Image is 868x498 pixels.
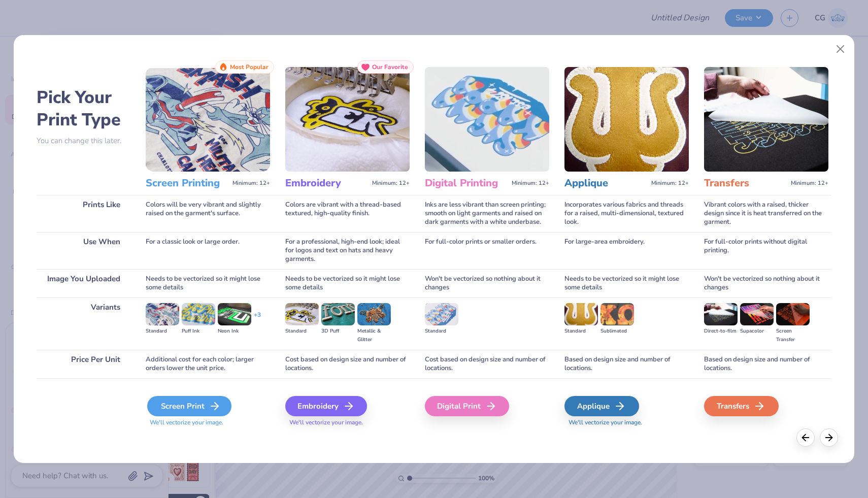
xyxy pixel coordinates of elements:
div: Colors will be very vibrant and slightly raised on the garment's surface. [146,195,270,232]
img: Digital Printing [425,67,549,172]
img: Applique [564,67,689,172]
span: Minimum: 12+ [232,180,270,187]
div: For a professional, high-end look; ideal for logos and text on hats and heavy garments. [285,232,410,269]
div: For large-area embroidery. [564,232,689,269]
div: Cost based on design size and number of locations. [285,350,410,378]
div: Needs to be vectorized so it might lose some details [146,269,270,297]
div: Sublimated [600,327,634,336]
div: Supacolor [740,327,774,336]
img: Transfers [704,67,828,172]
div: Cost based on design size and number of locations. [425,350,549,378]
img: Standard [285,303,319,325]
div: Prints Like [37,195,130,232]
img: Screen Printing [146,67,270,172]
div: Standard [146,327,179,336]
div: Won't be vectorized so nothing about it changes [425,269,549,297]
div: Price Per Unit [37,350,130,378]
img: 3D Puff [321,303,355,325]
img: Screen Transfer [776,303,810,325]
div: Direct-to-film [704,327,738,336]
div: Additional cost for each color; larger orders lower the unit price. [146,350,270,378]
div: 3D Puff [321,327,355,336]
div: Based on design size and number of locations. [564,350,689,378]
span: We'll vectorize your image. [146,418,270,427]
div: Puff Ink [182,327,215,336]
img: Neon Ink [218,303,251,325]
img: Supacolor [740,303,774,325]
div: Applique [564,396,639,416]
div: Use When [37,232,130,269]
span: Minimum: 12+ [512,180,549,187]
div: For a classic look or large order. [146,232,270,269]
div: Won't be vectorized so nothing about it changes [704,269,828,297]
div: Neon Ink [218,327,251,336]
h3: Embroidery [285,177,368,190]
div: Standard [425,327,458,336]
h2: Pick Your Print Type [37,86,130,131]
h3: Screen Printing [146,177,228,190]
div: Screen Print [147,396,231,416]
p: You can change this later. [37,137,130,145]
div: Embroidery [285,396,367,416]
span: Minimum: 12+ [791,180,828,187]
div: Needs to be vectorized so it might lose some details [564,269,689,297]
div: Colors are vibrant with a thread-based textured, high-quality finish. [285,195,410,232]
div: Vibrant colors with a raised, thicker design since it is heat transferred on the garment. [704,195,828,232]
div: For full-color prints or smaller orders. [425,232,549,269]
div: Screen Transfer [776,327,810,344]
div: Variants [37,297,130,350]
img: Sublimated [600,303,634,325]
div: Inks are less vibrant than screen printing; smooth on light garments and raised on dark garments ... [425,195,549,232]
span: We'll vectorize your image. [285,418,410,427]
img: Standard [564,303,598,325]
div: Standard [285,327,319,336]
div: Standard [564,327,598,336]
span: Most Popular [230,63,269,71]
div: Metallic & Glitter [357,327,391,344]
span: Minimum: 12+ [372,180,410,187]
h3: Applique [564,177,647,190]
div: For full-color prints without digital printing. [704,232,828,269]
img: Standard [146,303,179,325]
span: Our Favorite [372,63,408,71]
img: Embroidery [285,67,410,172]
div: Incorporates various fabrics and threads for a raised, multi-dimensional, textured look. [564,195,689,232]
img: Puff Ink [182,303,215,325]
div: Transfers [704,396,779,416]
span: Minimum: 12+ [651,180,689,187]
div: Needs to be vectorized so it might lose some details [285,269,410,297]
img: Direct-to-film [704,303,738,325]
h3: Digital Printing [425,177,508,190]
img: Metallic & Glitter [357,303,391,325]
div: + 3 [254,311,261,328]
span: We'll vectorize your image. [564,418,689,427]
div: Digital Print [425,396,509,416]
h3: Transfers [704,177,787,190]
button: Close [831,40,850,59]
div: Image You Uploaded [37,269,130,297]
div: Based on design size and number of locations. [704,350,828,378]
img: Standard [425,303,458,325]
